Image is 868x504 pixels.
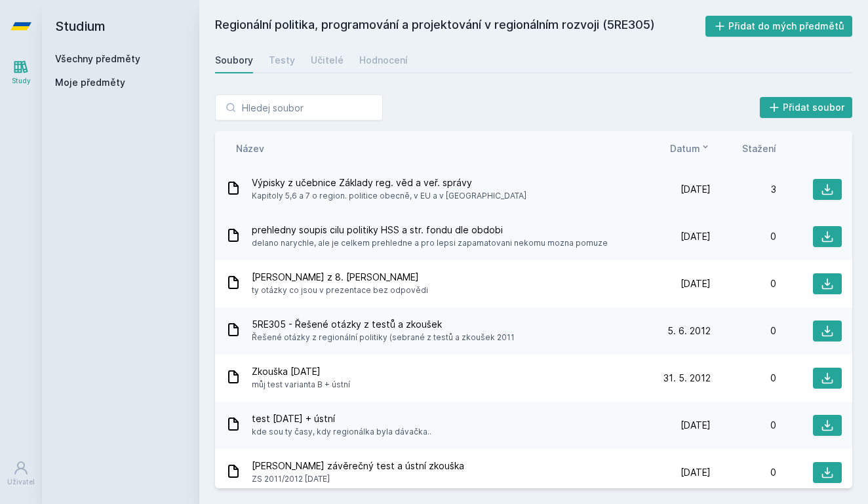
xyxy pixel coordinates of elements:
span: test [DATE] + ústní [252,412,431,425]
a: Soubory [215,47,253,73]
span: prehledny soupis cilu politiky HSS a str. fondu dle obdobi [252,223,608,237]
div: Učitelé [311,54,344,67]
span: [PERSON_NAME] z 8. [PERSON_NAME] [252,271,428,284]
div: 0 [711,230,776,243]
div: 0 [711,372,776,385]
span: [DATE] [681,466,711,479]
span: 5. 6. 2012 [667,324,711,338]
span: [DATE] [681,183,711,196]
span: ty otázky co jsou v prezentace bez odpovědi [252,284,428,297]
span: 31. 5. 2012 [663,372,711,385]
div: Hodnocení [359,54,408,67]
span: Řešené otázky z regionální politiky (sebrané z testů a zkoušek 2011 [252,331,515,344]
span: Zkouška [DATE] [252,365,350,378]
span: [DATE] [681,230,711,243]
div: 0 [711,419,776,432]
span: [DATE] [681,419,711,432]
div: 0 [711,277,776,290]
span: [DATE] [681,277,711,290]
button: Přidat soubor [760,97,853,118]
h2: Regionální politika, programování a projektování v regionálním rozvoji (5RE305) [215,16,705,37]
div: 0 [711,466,776,479]
div: Soubory [215,54,253,67]
span: 5RE305 - Řešené otázky z testů a zkoušek [252,318,515,331]
span: Výpisky z učebnice Základy reg. věd a veř. správy [252,176,526,189]
a: Učitelé [311,47,344,73]
span: Moje předměty [55,76,125,89]
a: Uživatel [3,454,39,494]
span: můj test varianta B + ústní [252,378,350,391]
button: Datum [670,142,711,155]
span: kde sou ty časy, kdy regionálka byla dávačka.. [252,425,431,438]
button: Název [236,142,264,155]
span: delano narychle, ale je celkem prehledne a pro lepsi zapamatovani nekomu mozna pomuze [252,237,608,250]
div: 0 [711,324,776,338]
input: Hledej soubor [215,94,383,121]
div: Uživatel [7,477,35,487]
span: ZS 2011/2012 [DATE] [252,473,464,486]
span: [PERSON_NAME] závěrečný test a ústní zkouška [252,459,464,473]
div: Testy [269,54,295,67]
span: Kapitoly 5,6 a 7 o region. politice obecně, v EU a v [GEOGRAPHIC_DATA] [252,189,526,203]
div: Study [12,76,31,86]
button: Stažení [742,142,776,155]
a: Hodnocení [359,47,408,73]
span: Datum [670,142,700,155]
a: Study [3,52,39,92]
a: Všechny předměty [55,53,140,64]
button: Přidat do mých předmětů [705,16,853,37]
a: Testy [269,47,295,73]
div: 3 [711,183,776,196]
